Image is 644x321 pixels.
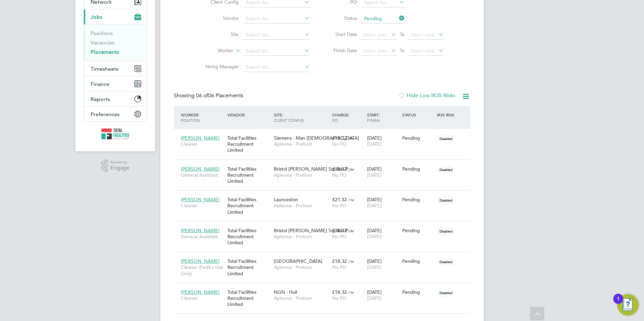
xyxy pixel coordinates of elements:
span: [GEOGRAPHIC_DATA] [274,258,322,264]
span: Select date [410,48,434,54]
div: [DATE] [365,255,400,274]
span: Cleaner [181,141,224,147]
span: Apleona - Pretium [274,295,329,301]
span: [PERSON_NAME] [181,197,220,203]
span: Engage [110,165,129,171]
span: Apleona - Pretium [274,234,329,240]
button: Timesheets [84,61,147,76]
img: tfrecruitment-logo-retina.png [101,129,129,139]
span: [PERSON_NAME] [181,135,220,141]
div: Pending [402,289,434,295]
label: Hiring Manager [200,64,239,70]
span: / Position [181,112,200,123]
span: General Assistant [181,172,224,178]
span: No PO [332,172,347,178]
div: Pending [402,135,434,141]
span: / Finish [367,112,380,123]
span: No PO [332,295,347,301]
div: Status [400,109,436,121]
a: Go to home page [84,129,147,139]
span: / hr [348,290,354,295]
button: Open Resource Center, 1 new notification [617,294,639,316]
div: Jobs [84,24,147,61]
span: / hr [348,136,354,141]
a: [PERSON_NAME]CleanerTotal Facilities Recruitment LimitedSiemens - Man [DEMOGRAPHIC_DATA]Apleona -... [179,131,470,137]
div: Pending [402,258,434,264]
span: [PERSON_NAME] [181,227,220,234]
div: [DATE] [365,286,400,305]
span: / PO [332,112,350,123]
span: £18.32 [332,258,347,264]
span: Cleaner [181,295,224,301]
a: Powered byEngage [101,159,130,172]
span: [PERSON_NAME] [181,166,220,172]
span: To [398,46,407,55]
span: [PERSON_NAME] [181,258,220,264]
a: Vacancies [91,39,115,46]
div: IR35 Risk [435,109,458,121]
span: / hr [348,167,354,172]
span: No PO [332,141,347,147]
label: Worker [194,47,233,54]
div: Pending [402,197,434,203]
span: No PO [332,203,347,209]
span: [DATE] [367,264,382,270]
span: Disabled [437,257,455,266]
span: Cleaner [181,203,224,209]
span: / hr [348,259,354,264]
span: Select date [363,48,387,54]
span: Timesheets [91,66,119,72]
span: Disabled [437,227,455,236]
div: Total Facilities Recruitment Limited [226,224,272,249]
span: Bristol [PERSON_NAME] Squibb P… [274,166,353,172]
div: Total Facilities Recruitment Limited [226,286,272,311]
span: 06 Placements [196,92,243,99]
label: Status [327,15,357,21]
span: Disabled [437,288,455,297]
input: Search for... [244,14,310,24]
button: Finance [84,76,147,91]
span: No PO [332,234,347,240]
span: / hr [348,228,354,233]
span: Apleona - Pretium [274,264,329,270]
a: [PERSON_NAME]Cleaner (FedEx Use Only)Total Facilities Recruitment Limited[GEOGRAPHIC_DATA]Apleona... [179,254,470,260]
span: Launceston [274,197,298,203]
input: Search for... [244,46,310,56]
span: [DATE] [367,234,382,240]
div: [DATE] [365,193,400,212]
button: Jobs [84,9,147,24]
div: Total Facilities Recruitment Limited [226,255,272,280]
a: [PERSON_NAME]CleanerTotal Facilities Recruitment LimitedNGN - HullApleona - Pretium£18.32 / hrNo ... [179,285,470,291]
span: Select date [363,32,387,38]
div: Total Facilities Recruitment Limited [226,132,272,157]
div: Total Facilities Recruitment Limited [226,193,272,218]
button: Preferences [84,107,147,121]
a: [PERSON_NAME]General AssistantTotal Facilities Recruitment LimitedBristol [PERSON_NAME] Squibb P…... [179,224,470,229]
span: £18.32 [332,135,347,141]
a: Placements [91,49,119,55]
span: Apleona - Pretium [274,172,329,178]
div: Worker [179,109,226,126]
button: Reports [84,92,147,106]
div: Pending [402,166,434,172]
div: Vendor [226,109,272,121]
label: Start Date [327,31,357,37]
span: [DATE] [367,172,382,178]
a: [PERSON_NAME]CleanerTotal Facilities Recruitment LimitedLauncestonApleona - Pretium£21.32 / hrNo ... [179,193,470,199]
span: Reports [91,96,110,102]
span: £18.32 [332,166,347,172]
span: Disabled [437,165,455,174]
span: [DATE] [367,203,382,209]
label: Finish Date [327,47,357,53]
span: £18.32 [332,227,347,234]
span: Bristol [PERSON_NAME] Squibb P… [274,227,353,234]
div: 1 [617,299,620,308]
span: NGN - Hull [274,289,297,295]
span: Apleona - Pretium [274,203,329,209]
label: Site [200,31,239,37]
span: Finance [91,81,109,87]
span: Powered by [110,159,129,165]
div: Charge [330,109,365,126]
a: [PERSON_NAME]General AssistantTotal Facilities Recruitment LimitedBristol [PERSON_NAME] Squibb P…... [179,162,470,168]
a: Positions [91,30,113,36]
